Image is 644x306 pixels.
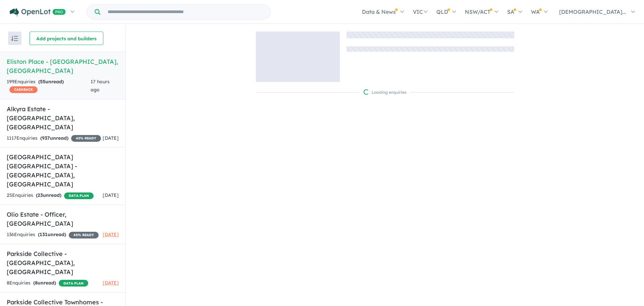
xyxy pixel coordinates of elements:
[40,79,45,85] span: 55
[7,279,88,287] div: 8 Enquir ies
[9,86,38,93] span: CASHBACK
[10,8,66,16] img: Openlot PRO Logo White
[7,57,119,75] h5: Eliston Place - [GEOGRAPHIC_DATA] , [GEOGRAPHIC_DATA]
[103,192,119,198] span: [DATE]
[7,152,119,189] h5: [GEOGRAPHIC_DATA] [GEOGRAPHIC_DATA] - [GEOGRAPHIC_DATA] , [GEOGRAPHIC_DATA]
[103,135,119,141] span: [DATE]
[38,231,66,237] strong: ( unread)
[91,79,110,93] span: 17 hours ago
[7,134,101,142] div: 1117 Enquir ies
[7,210,119,228] h5: Olio Estate - Officer , [GEOGRAPHIC_DATA]
[59,280,88,287] span: DATA PLAN
[7,231,99,239] div: 136 Enquir ies
[35,280,38,286] span: 8
[7,78,91,94] div: 199 Enquir ies
[30,32,103,45] button: Add projects and builders
[33,280,56,286] strong: ( unread)
[71,135,101,142] span: 45 % READY
[36,192,61,198] strong: ( unread)
[7,191,94,200] div: 25 Enquir ies
[103,280,119,286] span: [DATE]
[64,192,94,199] span: DATA PLAN
[559,8,626,15] span: [DEMOGRAPHIC_DATA]...
[103,231,119,237] span: [DATE]
[69,232,99,238] span: 45 % READY
[7,249,119,276] h5: Parkside Collective - [GEOGRAPHIC_DATA] , [GEOGRAPHIC_DATA]
[102,5,269,19] input: Try estate name, suburb, builder or developer
[40,231,48,237] span: 131
[7,104,119,132] h5: Alkyra Estate - [GEOGRAPHIC_DATA] , [GEOGRAPHIC_DATA]
[42,135,50,141] span: 937
[38,79,64,85] strong: ( unread)
[364,89,407,96] div: Loading enquiries
[40,135,68,141] strong: ( unread)
[11,36,18,41] img: sort.svg
[38,192,43,198] span: 23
